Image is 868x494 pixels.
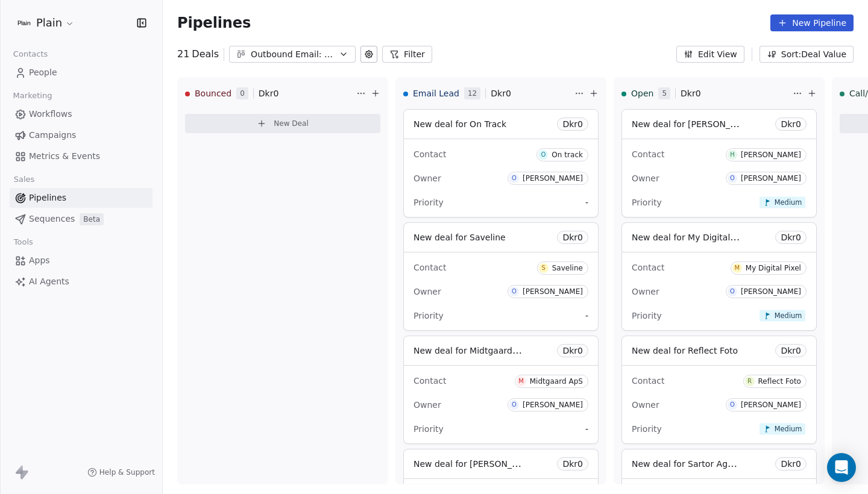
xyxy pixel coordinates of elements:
[10,146,153,166] a: Metrics & Events
[10,251,153,270] a: Apps
[192,47,219,61] span: Deals
[676,46,744,63] button: Edit View
[562,458,583,470] span: Dkr 0
[8,233,38,251] span: Tools
[781,118,801,130] span: Dkr 0
[17,16,31,30] img: Plain-Logo-Tile.png
[414,198,444,207] span: Priority
[541,263,545,273] div: S
[759,46,854,63] button: Sort: Deal Value
[658,87,670,99] span: 5
[99,467,155,477] span: Help & Support
[10,272,153,292] a: AI Agents
[512,400,517,410] div: O
[10,125,153,145] a: Campaigns
[523,287,583,296] div: [PERSON_NAME]
[185,114,380,133] button: New Deal
[414,263,446,272] span: Contact
[177,14,251,31] span: Pipelines
[29,213,75,225] span: Sequences
[741,401,801,409] div: [PERSON_NAME]
[29,108,72,120] span: Workflows
[746,264,801,272] div: My Digital Pixel
[414,458,568,469] span: New deal for [PERSON_NAME] Media
[414,345,532,356] span: New deal for Midtgaard ApS
[621,109,817,217] div: New deal for [PERSON_NAME]Dkr0ContactH[PERSON_NAME]OwnerO[PERSON_NAME]PriorityMedium
[827,453,856,482] div: Open Intercom Messenger
[80,213,104,225] span: Beta
[87,467,155,477] a: Help & Support
[730,400,735,410] div: O
[530,377,583,386] div: Midtgaard ApS
[403,78,572,109] div: Email Lead12Dkr0
[632,424,662,434] span: Priority
[10,104,153,124] a: Workflows
[632,149,664,159] span: Contact
[403,336,599,444] div: New deal for Midtgaard ApSDkr0ContactMMidtgaard ApSOwnerO[PERSON_NAME]Priority-
[414,149,446,159] span: Contact
[518,377,524,386] div: M
[730,287,735,296] div: O
[632,346,738,355] span: New deal for Reflect Foto
[758,377,801,386] div: Reflect Foto
[621,222,817,331] div: New deal for My Digital PixelDkr0ContactMMy Digital PixelOwnerO[PERSON_NAME]PriorityMedium
[185,78,354,109] div: Bounced0Dkr0
[414,311,444,320] span: Priority
[632,118,758,130] span: New deal for [PERSON_NAME]
[512,174,517,183] div: O
[414,400,441,410] span: Owner
[195,87,231,99] span: Bounced
[781,458,801,470] span: Dkr 0
[741,174,801,183] div: [PERSON_NAME]
[36,15,62,31] span: Plain
[236,87,248,99] span: 0
[632,198,662,207] span: Priority
[29,66,57,79] span: People
[259,87,279,99] span: Dkr 0
[382,46,432,63] button: Filter
[747,377,752,386] div: R
[770,14,854,31] button: New Pipeline
[491,87,511,99] span: Dkr 0
[29,150,100,163] span: Metrics & Events
[523,174,583,183] div: [PERSON_NAME]
[403,109,599,217] div: New deal for On TrackDkr0ContactOOn trackOwnerO[PERSON_NAME]Priority-
[29,129,76,142] span: Campaigns
[414,233,506,242] span: New deal for Saveline
[632,287,659,296] span: Owner
[10,188,153,208] a: Pipelines
[512,287,517,296] div: O
[730,174,735,183] div: O
[562,231,583,243] span: Dkr 0
[632,376,664,386] span: Contact
[414,376,446,386] span: Contact
[414,174,441,183] span: Owner
[251,48,334,61] div: Outbound Email: Enkeltmandsvirksomhed (SDR)
[14,13,77,33] button: Plain
[730,150,735,160] div: H
[29,254,50,267] span: Apps
[632,231,752,243] span: New deal for My Digital Pixel
[413,87,459,99] span: Email Lead
[8,170,40,189] span: Sales
[775,198,802,207] span: Medium
[741,287,801,296] div: [PERSON_NAME]
[414,424,444,434] span: Priority
[632,400,659,410] span: Owner
[734,263,740,273] div: M
[29,275,69,288] span: AI Agents
[585,310,588,322] span: -
[585,423,588,435] span: -
[10,209,153,229] a: SequencesBeta
[775,424,802,433] span: Medium
[741,151,801,159] div: [PERSON_NAME]
[8,87,57,105] span: Marketing
[562,345,583,357] span: Dkr 0
[585,196,588,208] span: -
[562,118,583,130] span: Dkr 0
[552,264,583,272] div: Saveline
[632,263,664,272] span: Contact
[621,336,817,444] div: New deal for Reflect FotoDkr0ContactRReflect FotoOwnerO[PERSON_NAME]PriorityMedium
[775,311,802,320] span: Medium
[631,87,653,99] span: Open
